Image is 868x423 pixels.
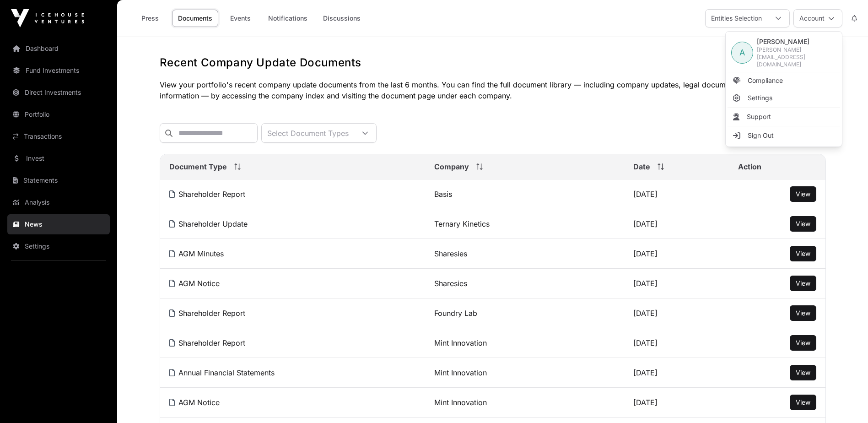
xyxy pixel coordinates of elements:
iframe: Chat Widget [822,379,868,423]
a: Compliance [728,72,840,89]
a: Shareholder Report [169,309,245,318]
a: Sharesies [434,279,467,288]
span: View [796,369,810,376]
a: Documents [172,10,218,27]
span: Document Type [169,161,227,172]
span: [PERSON_NAME][EMAIL_ADDRESS][DOMAIN_NAME] [757,46,836,68]
button: View [790,365,816,380]
a: Shareholder Update [169,219,248,228]
a: Dashboard [7,38,110,59]
button: View [790,186,816,202]
span: View [796,190,810,198]
a: Statements [7,170,110,190]
a: Analysis [7,192,110,212]
a: Mint Innovation [434,368,487,377]
a: Transactions [7,126,110,146]
span: Sign Out [748,131,774,140]
a: Shareholder Report [169,190,245,199]
button: View [790,335,816,351]
td: [DATE] [624,209,729,239]
a: Basis [434,190,452,199]
span: [PERSON_NAME] [757,37,836,46]
span: View [796,220,810,228]
td: [DATE] [624,328,729,358]
li: Support [728,108,840,125]
a: Events [222,10,259,27]
a: Annual Financial Statements [169,368,275,377]
a: Foundry Lab [434,309,477,318]
span: View [796,279,810,287]
button: View [790,276,816,291]
td: [DATE] [624,239,729,269]
p: View your portfolio's recent company update documents from the last 6 months. You can find the fu... [160,79,826,101]
button: View [790,395,816,410]
a: Mint Innovation [434,398,487,407]
a: Mint Innovation [434,338,487,347]
span: A [739,46,745,59]
span: Action [738,161,761,172]
button: View [790,246,816,261]
span: Compliance [748,76,783,85]
span: Company [434,161,469,172]
a: View [796,279,810,288]
a: Notifications [262,10,313,27]
a: Settings [728,90,840,106]
div: Select Document Types [262,124,354,142]
div: Entities Selection [706,10,767,27]
span: View [796,398,810,406]
span: Support [747,112,771,121]
a: View [796,398,810,407]
a: AGM Minutes [169,249,224,258]
a: View [796,309,810,318]
a: Fund Investments [7,60,110,81]
a: View [796,249,810,258]
span: View [796,309,810,317]
span: Date [633,161,650,172]
span: Settings [748,93,772,103]
a: Portfolio [7,104,110,125]
td: [DATE] [624,269,729,298]
h1: Recent Company Update Documents [160,55,826,70]
a: View [796,190,810,199]
td: [DATE] [624,388,729,418]
a: View [796,338,810,347]
a: Shareholder Report [169,338,245,347]
a: Press [132,10,168,27]
a: View [796,219,810,228]
span: View [796,339,810,347]
a: Invest [7,148,110,168]
button: View [790,305,816,321]
td: [DATE] [624,358,729,388]
a: Settings [7,236,110,256]
td: [DATE] [624,298,729,328]
a: News [7,214,110,234]
a: Direct Investments [7,82,110,103]
a: Ternary Kinetics [434,219,490,228]
img: Icehouse Ventures Logo [11,9,84,27]
a: AGM Notice [169,398,220,407]
a: AGM Notice [169,279,220,288]
li: Sign Out [728,127,840,144]
a: View [796,368,810,377]
span: View [796,249,810,257]
a: Sharesies [434,249,467,258]
td: [DATE] [624,179,729,209]
button: Account [793,9,842,27]
a: Discussions [317,10,367,27]
button: View [790,216,816,232]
